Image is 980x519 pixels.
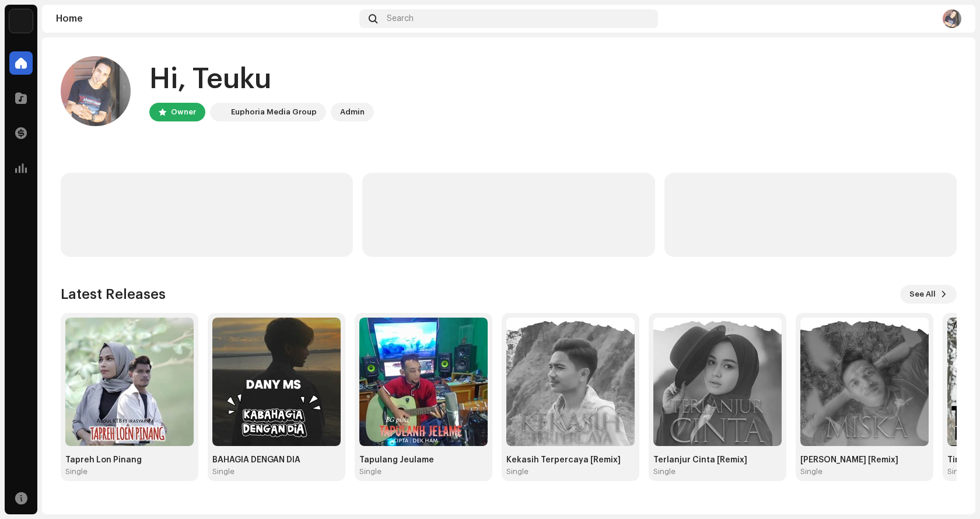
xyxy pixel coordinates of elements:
div: Single [65,467,87,476]
img: f06df25e-959b-41e1-8179-9305586be075 [359,318,488,446]
div: Admin [340,105,365,119]
div: Tapulang Jeulame [359,455,488,465]
img: afb1ae37-5d67-4d4f-879f-96c977be7437 [212,318,341,446]
img: 23b58bbc-ca64-42a5-a922-cc3ae95fbb0e [943,9,961,28]
span: Search [387,14,414,23]
div: Single [947,467,970,476]
img: de0d2825-999c-4937-b35a-9adca56ee094 [9,9,33,33]
button: See All [900,285,957,304]
div: Kekasih Terpercaya [Remix] [506,455,635,465]
h3: Latest Releases [61,285,166,304]
div: Single [212,467,235,476]
img: 23b58bbc-ca64-42a5-a922-cc3ae95fbb0e [61,56,131,126]
img: 8b1ae4d6-6d94-436d-a60a-f622e5a9e215 [506,318,635,446]
div: Terlanjur Cinta [Remix] [653,455,782,465]
div: Single [359,467,381,476]
img: 7c20d0ca-6744-494b-b320-836854df88df [800,318,929,446]
span: See All [909,283,936,306]
img: d3242c20-606c-4343-87da-2bc0a250a406 [653,318,782,446]
div: Euphoria Media Group [231,105,317,119]
div: [PERSON_NAME] [Remix] [800,455,929,465]
div: Single [800,467,822,476]
img: de0d2825-999c-4937-b35a-9adca56ee094 [212,105,226,119]
div: Single [506,467,528,476]
div: Owner [171,105,196,119]
img: 150a8ccc-b26b-461f-8858-4d454d350abe [65,318,194,446]
div: Hi, Teuku [149,61,374,98]
div: Home [56,14,355,23]
div: Tapreh Lon Pinang [65,455,194,465]
div: BAHAGIA DENGAN DIA [212,455,341,465]
div: Single [653,467,675,476]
